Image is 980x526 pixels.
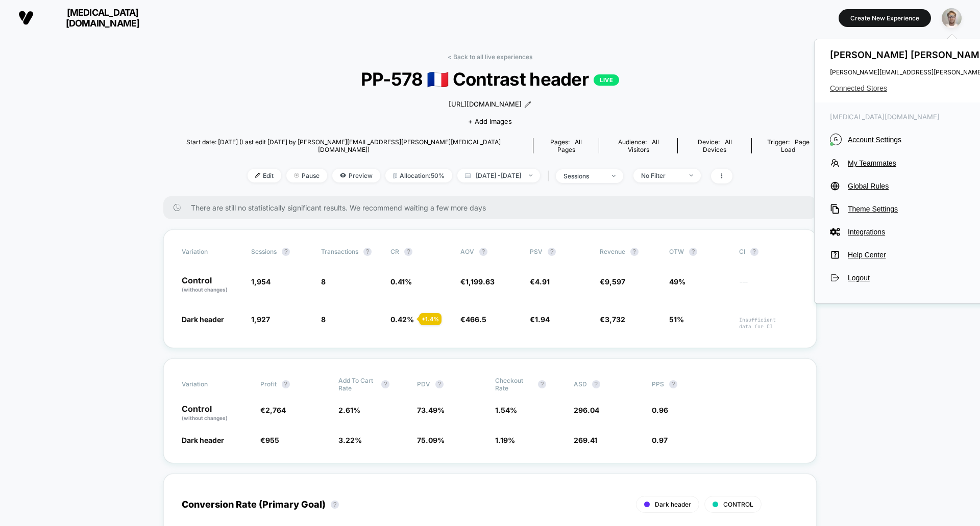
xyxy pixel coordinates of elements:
[338,406,360,414] span: 2.61 %
[628,138,659,153] span: All Visitors
[460,277,495,286] span: €
[669,248,725,256] span: OTW
[830,134,842,145] i: G
[417,380,430,388] span: PDV
[641,172,682,179] div: No Filter
[417,406,445,414] span: 73.49 %
[535,277,550,286] span: 4.91
[248,169,281,182] span: Edit
[182,436,224,444] span: Dark header
[600,248,625,255] span: Revenue
[332,169,380,182] span: Preview
[321,315,326,324] span: 8
[839,9,931,27] button: Create New Experience
[265,406,286,414] span: 2,764
[294,173,299,178] img: end
[338,377,376,392] span: Add To Cart Rate
[465,173,471,178] img: calendar
[460,248,474,255] span: AOV
[182,286,228,293] span: (without changes)
[338,436,362,444] span: 3.22 %
[260,380,277,388] span: Profit
[385,169,452,182] span: Allocation: 50%
[574,406,599,414] span: 296.04
[321,277,326,286] span: 8
[529,174,532,176] img: end
[251,315,270,324] span: 1,927
[545,169,556,183] span: |
[750,248,758,256] button: ?
[942,8,962,28] img: ppic
[939,8,965,29] button: ppic
[495,406,517,414] span: 1.54 %
[548,248,556,256] button: ?
[479,248,487,256] button: ?
[182,405,250,422] p: Control
[196,68,784,90] span: PP-578 🇫🇷 Contrast header
[419,313,442,325] div: + 1.4 %
[251,277,271,286] span: 1,954
[703,138,732,153] span: all devices
[535,315,550,324] span: 1.94
[182,377,238,392] span: Variation
[677,138,751,153] span: Device:
[390,248,399,255] span: CR
[630,248,639,256] button: ?
[652,436,668,444] span: 0.97
[669,315,684,324] span: 51%
[530,248,543,255] span: PSV
[363,248,372,256] button: ?
[265,436,279,444] span: 955
[652,406,668,414] span: 0.96
[557,138,582,153] span: all pages
[260,436,279,444] span: €
[563,172,604,180] div: sessions
[417,436,445,444] span: 75.09 %
[381,380,389,388] button: ?
[592,380,600,388] button: ?
[182,415,228,421] span: (without changes)
[321,248,358,255] span: Transactions
[260,406,286,414] span: €
[669,277,685,286] span: 49%
[465,277,495,286] span: 1,199.63
[652,380,664,388] span: PPS
[41,7,164,29] span: [MEDICAL_DATA][DOMAIN_NAME]
[457,169,540,182] span: [DATE] - [DATE]
[600,315,625,324] span: €
[759,138,817,153] div: Trigger:
[182,315,224,324] span: Dark header
[182,276,241,294] p: Control
[390,277,412,286] span: 0.41 %
[574,436,597,444] span: 269.41
[574,380,587,388] span: ASD
[600,277,625,286] span: €
[282,248,290,256] button: ?
[655,501,691,508] span: Dark header
[182,248,238,256] span: Variation
[191,203,796,212] span: There are still no statistically significant results. We recommend waiting a few more days
[449,99,522,110] span: [URL][DOMAIN_NAME]
[255,173,260,178] img: edit
[541,138,591,153] div: Pages:
[460,315,486,324] span: €
[404,248,412,256] button: ?
[435,380,444,388] button: ?
[605,277,625,286] span: 9,597
[465,315,486,324] span: 466.5
[689,248,697,256] button: ?
[739,279,798,294] span: ---
[612,175,616,177] img: end
[390,315,414,324] span: 0.42 %
[739,248,795,256] span: CI
[448,53,532,61] a: < Back to all live experiences
[393,173,397,178] img: rebalance
[18,10,34,25] img: Visually logo
[331,501,339,509] button: ?
[282,380,290,388] button: ?
[251,248,277,255] span: Sessions
[530,315,550,324] span: €
[163,138,524,153] span: Start date: [DATE] (Last edit [DATE] by [PERSON_NAME][EMAIL_ADDRESS][PERSON_NAME][MEDICAL_DATA][D...
[530,277,550,286] span: €
[495,377,533,392] span: Checkout Rate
